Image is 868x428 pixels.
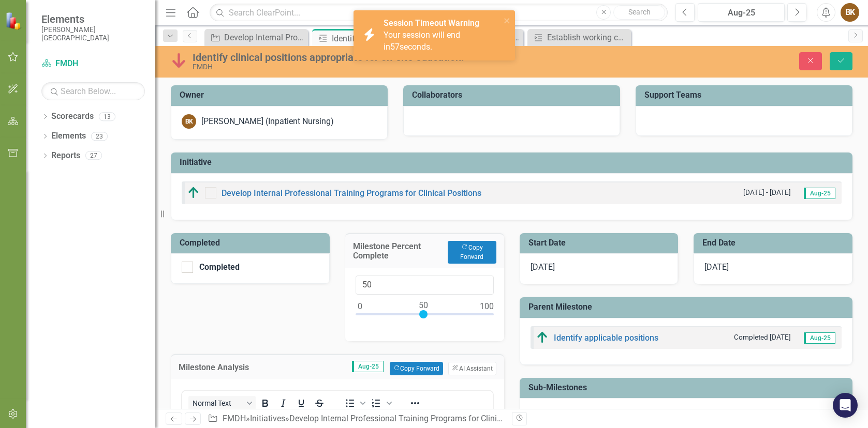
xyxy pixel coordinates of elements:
[193,63,550,71] div: FMDH
[41,13,145,25] span: Elements
[180,90,382,100] h3: Owner
[274,396,292,410] button: Italic
[193,399,243,407] span: Normal Text
[171,52,187,69] img: Below Plan
[841,3,859,22] button: BK
[390,362,443,375] button: Copy Forward
[804,332,835,344] span: Aug-25
[804,188,835,199] span: Aug-25
[701,7,781,19] div: Aug-25
[222,188,481,198] a: Develop Internal Professional Training Programs for Clinical Positions
[698,3,785,22] button: Aug-25
[224,31,305,44] div: Develop Internal Professional Training Programs for Clinical Positions
[704,262,729,272] span: [DATE]
[390,42,400,52] span: 57
[210,4,668,22] input: Search ClearPoint...
[504,14,511,26] button: close
[193,52,550,63] div: Identify clinical positions appropriate for on-site education.
[41,25,145,42] small: [PERSON_NAME][GEOGRAPHIC_DATA]
[311,396,328,410] button: Strikethrough
[353,242,443,260] h3: Milestone Percent Complete
[743,188,791,197] small: [DATE] - [DATE]
[644,90,847,100] h3: Support Teams
[208,413,504,425] div: » » »
[367,396,393,410] div: Numbered list
[448,362,496,375] button: AI Assistant
[256,396,274,410] button: Bold
[188,396,256,410] button: Block Normal Text
[187,187,200,199] img: Above Target
[91,132,108,141] div: 23
[179,363,283,372] h3: Milestone Analysis
[289,414,544,423] a: Develop Internal Professional Training Programs for Clinical Positions
[613,5,665,20] button: Search
[384,30,460,52] span: Your session will end in seconds.
[250,414,285,423] a: Initiatives
[554,333,658,343] a: Identify applicable positions
[201,116,334,128] div: [PERSON_NAME] (Inpatient Nursing)
[51,130,86,142] a: Elements
[833,393,858,418] div: Open Intercom Messenger
[528,383,848,392] h3: Sub-Milestones
[412,90,615,100] h3: Collaborators
[384,18,479,28] strong: Session Timeout Warning
[51,111,94,123] a: Scorecards
[85,151,102,160] div: 27
[448,241,496,264] button: Copy Forward
[341,396,367,410] div: Bullet list
[531,262,555,272] span: [DATE]
[702,238,847,248] h3: End Date
[628,8,651,16] span: Search
[332,32,413,45] div: Identify clinical positions appropriate for on-site education.
[528,302,848,312] h3: Parent Milestone
[352,361,384,372] span: Aug-25
[180,158,847,167] h3: Initiative
[41,82,145,100] input: Search Below...
[41,58,145,70] a: FMDH
[406,396,424,410] button: Reveal or hide additional toolbar items
[207,31,305,44] a: Develop Internal Professional Training Programs for Clinical Positions
[51,150,80,162] a: Reports
[530,31,628,44] a: Establish working committee
[180,238,325,248] h3: Completed
[99,112,115,121] div: 13
[528,238,673,248] h3: Start Date
[734,332,791,342] small: Completed [DATE]
[182,114,196,129] div: BK
[536,331,549,344] img: Above Target
[292,396,310,410] button: Underline
[223,414,246,423] a: FMDH
[5,12,23,30] img: ClearPoint Strategy
[547,31,628,44] div: Establish working committee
